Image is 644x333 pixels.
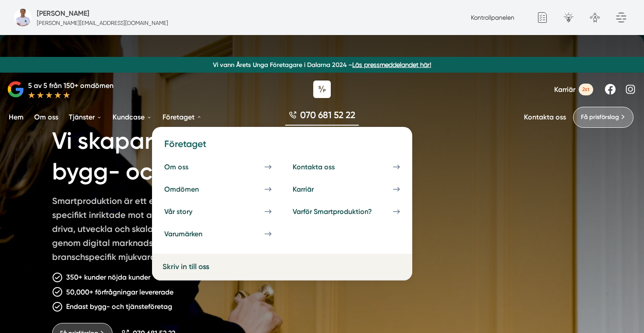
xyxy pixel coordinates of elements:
span: 070 681 52 22 [300,109,355,121]
a: Om oss [32,106,60,128]
a: Vår story [159,202,277,221]
span: 2st [579,84,593,95]
p: [PERSON_NAME][EMAIL_ADDRESS][DOMAIN_NAME] [37,19,168,27]
a: Kundcase [111,106,154,128]
p: 50,000+ förfrågningar levererade [66,287,173,298]
a: Företaget [161,106,204,128]
p: Vi vann Årets Unga Företagare i Dalarna 2024 – [4,60,640,69]
div: Varumärken [164,230,223,238]
p: Endast bygg- och tjänsteföretag [66,301,172,312]
a: 070 681 52 22 [285,109,359,126]
p: 350+ kunder nöjda kunder [66,272,150,283]
div: Varför Smartproduktion? [293,207,393,216]
div: Vår story [164,207,213,216]
a: Om oss [159,158,277,176]
a: Kontakta oss [287,158,405,176]
p: 5 av 5 från 150+ omdömen [28,80,113,91]
a: Varumärken [159,224,277,243]
a: Skriv in till oss [163,261,279,273]
p: Smartproduktion är ett entreprenörsdrivet bolag som är specifikt inriktade mot att hjälpa bygg- o... [52,194,304,267]
a: Tjänster [67,106,104,128]
a: Omdömen [159,180,277,199]
div: Om oss [164,163,209,171]
a: Varför Smartproduktion? [287,202,405,221]
a: Hem [7,106,25,128]
div: Omdömen [164,185,220,193]
span: Få prisförslag [581,112,619,122]
a: Karriär [287,180,405,199]
a: Kontrollpanelen [471,14,514,21]
h1: Vi skapar tillväxt för bygg- och tjänsteföretag [52,116,358,194]
a: Kontakta oss [524,113,566,121]
a: Karriär 2st [554,84,593,95]
a: Få prisförslag [573,107,633,128]
h5: Administratör [37,8,89,19]
a: Läs pressmeddelandet här! [352,61,431,68]
div: Kontakta oss [293,163,356,171]
span: Karriär [554,85,575,94]
img: foretagsbild-pa-smartproduktion-en-webbyraer-i-dalarnas-lan.png [14,9,32,26]
div: Karriär [293,185,335,193]
h4: Företaget [159,137,405,157]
